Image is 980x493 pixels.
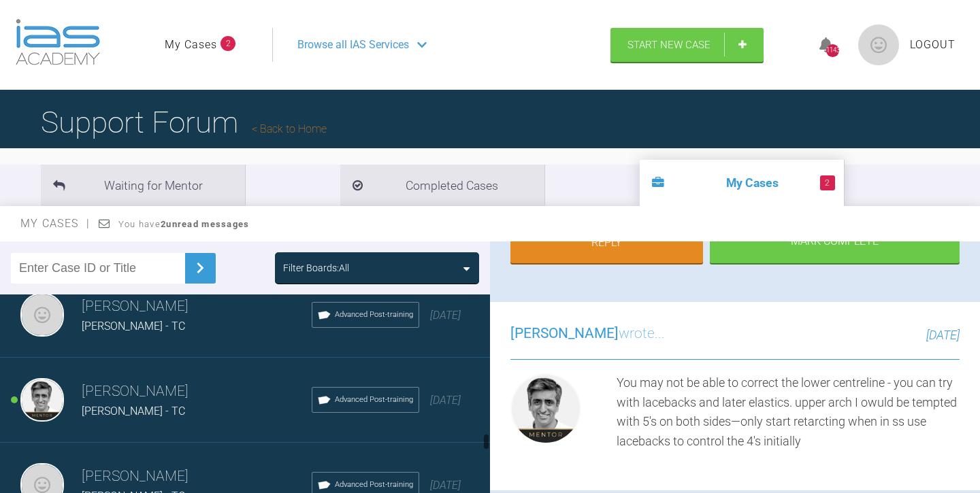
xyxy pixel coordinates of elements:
span: You have [118,219,250,229]
h3: [PERSON_NAME] [82,465,312,488]
li: Waiting for Mentor [41,165,245,206]
strong: 2 unread messages [161,219,249,229]
li: Completed Cases [340,165,544,206]
a: Reply [510,222,703,264]
span: [DATE] [430,394,461,407]
div: Filter Boards: All [283,260,349,275]
span: My Cases [20,217,91,230]
div: 1143 [826,44,839,57]
span: Advanced Post-training [335,479,413,491]
img: Asif Chatoo [510,373,581,444]
a: Start New Case [610,28,764,62]
img: Tom Crotty [20,293,64,337]
img: chevronRight.28bd32b0.svg [189,257,211,279]
img: Asif Chatoo [20,378,64,422]
span: [PERSON_NAME] - TC [82,405,185,418]
li: My Cases [640,160,844,206]
span: 2 [820,175,835,190]
span: [DATE] [430,309,461,322]
span: Advanced Post-training [335,394,413,406]
span: [PERSON_NAME] [510,325,619,341]
img: profile.png [858,24,899,65]
input: Enter Case ID or Title [11,253,185,284]
a: Logout [910,36,955,54]
a: My Cases [165,36,217,54]
span: Browse all IAS Services [297,36,409,54]
div: You may not be able to correct the lower centreline - you can try with lacebacks and later elasti... [617,373,960,452]
span: Advanced Post-training [335,309,413,321]
span: [PERSON_NAME] - TC [82,320,185,333]
span: [DATE] [926,328,960,342]
a: Back to Home [252,122,327,135]
img: logo-light.3e3ef733.png [16,19,100,65]
span: [DATE] [430,479,461,492]
h3: [PERSON_NAME] [82,380,312,403]
span: Start New Case [627,39,710,51]
h1: Support Forum [41,99,327,146]
span: 2 [220,36,235,51]
h3: wrote... [510,322,665,345]
div: Mark Complete [710,222,960,264]
h3: [PERSON_NAME] [82,295,312,318]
